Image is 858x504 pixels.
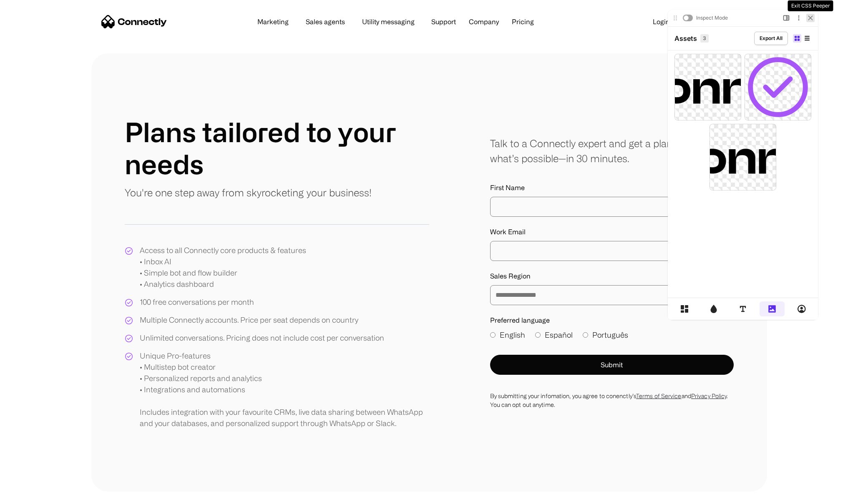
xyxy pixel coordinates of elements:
[125,185,372,200] p: You're one step away from skyrocketing your business!
[535,329,573,341] label: Español
[490,227,734,237] label: Work Email
[355,18,421,25] a: Utility messaging
[46,34,54,43] div: 3
[535,332,541,338] input: Español
[490,183,734,193] label: First Name
[466,16,501,28] div: Company
[140,296,254,308] div: 100 free conversations per month
[490,315,734,325] label: Preferred language
[251,18,295,25] a: Marketing
[105,35,128,42] span: Export All
[100,32,133,45] button: Export All
[469,16,499,28] div: Company
[140,314,358,326] div: Multiple Connectly accounts. Price per seat depends on country
[140,332,384,344] div: Unlimited conversations. Pricing does not include cost per conversation
[8,489,50,501] aside: Language selected: English
[140,245,306,290] div: Access to all Connectly core products & features • Inbox AI • Simple bot and flow builder • Analy...
[583,332,588,338] input: Português
[140,350,429,429] div: Unique Pro-features • Multistep bot creator • Personalized reports and analytics • Integrations a...
[490,329,525,341] label: English
[20,34,46,43] h3: Assets
[636,393,682,399] a: Terms of Service
[490,355,734,375] button: Submit
[490,391,734,409] div: By submitting your infomation, you agree to conenctly’s and . You can opt out anytime.
[583,329,628,341] label: Português
[490,332,496,338] input: English
[42,15,73,22] p: Inspect Mode
[505,18,541,25] a: Pricing
[299,18,352,25] a: Sales agents
[691,393,727,399] a: Privacy Policy
[125,116,429,180] h1: Plans tailored to your needs
[490,136,734,166] div: Talk to a Connectly expert and get a plan that fits. See what’s possible—in 30 minutes.
[17,489,50,501] ul: Language list
[101,15,167,28] a: home
[490,271,734,281] label: Sales Region
[425,18,463,25] a: Support
[646,15,677,28] a: Login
